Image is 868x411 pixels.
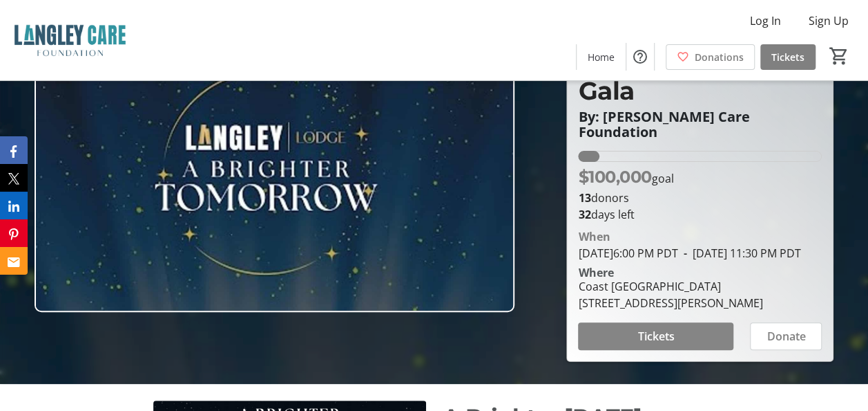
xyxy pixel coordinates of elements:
[578,206,822,223] p: days left
[750,322,822,350] button: Donate
[578,246,677,261] span: [DATE] 6:00 PM PDT
[578,295,762,311] div: [STREET_ADDRESS][PERSON_NAME]
[637,328,674,345] span: Tickets
[739,10,792,32] button: Log In
[578,109,822,140] p: By: [PERSON_NAME] Care Foundation
[35,42,514,312] img: Campaign CTA Media Photo
[760,44,816,70] a: Tickets
[578,190,822,206] p: donors
[695,50,744,64] span: Donations
[666,44,755,70] a: Donations
[578,190,590,205] b: 13
[577,44,626,70] a: Home
[771,50,804,64] span: Tickets
[827,44,851,68] button: Cart
[677,246,800,261] span: [DATE] 11:30 PM PDT
[766,328,805,345] span: Donate
[578,207,590,222] span: 32
[578,165,673,190] p: goal
[798,10,860,32] button: Sign Up
[578,267,613,278] div: Where
[578,228,610,245] div: When
[578,322,733,350] button: Tickets
[578,278,762,295] div: Coast [GEOGRAPHIC_DATA]
[750,12,781,29] span: Log In
[588,50,615,64] span: Home
[809,12,849,29] span: Sign Up
[8,6,131,75] img: Langley Care Foundation 's Logo
[626,43,654,71] button: Help
[677,246,692,261] span: -
[578,167,651,187] span: $100,000
[578,151,822,162] div: 8.57916% of fundraising goal reached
